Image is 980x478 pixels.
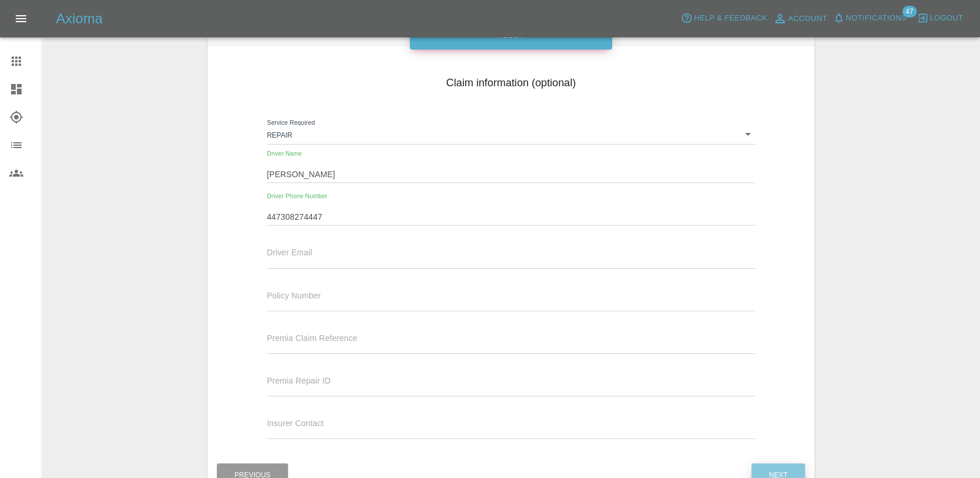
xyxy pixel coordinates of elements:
[267,291,321,300] span: Policy Number
[56,9,103,28] h5: Axioma
[678,9,770,27] button: Help & Feedback
[770,9,830,28] a: Account
[267,193,327,200] span: Driver Phone Number
[902,6,916,17] span: 47
[216,75,806,91] h4: Claim information (optional)
[267,124,756,145] div: Repair
[267,150,302,157] span: Driver Name
[267,333,357,343] span: Premia Claim Reference
[694,12,767,25] span: Help & Feedback
[846,12,907,25] span: Notifications
[267,376,331,385] span: Premia Repair ID
[788,12,827,26] span: Account
[267,419,324,428] span: Insurer Contact
[830,9,909,27] button: Notifications
[267,248,312,257] span: Driver Email
[7,5,35,33] button: Open drawer
[914,9,966,27] button: Logout
[267,118,315,126] label: Service Required
[930,12,963,25] span: Logout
